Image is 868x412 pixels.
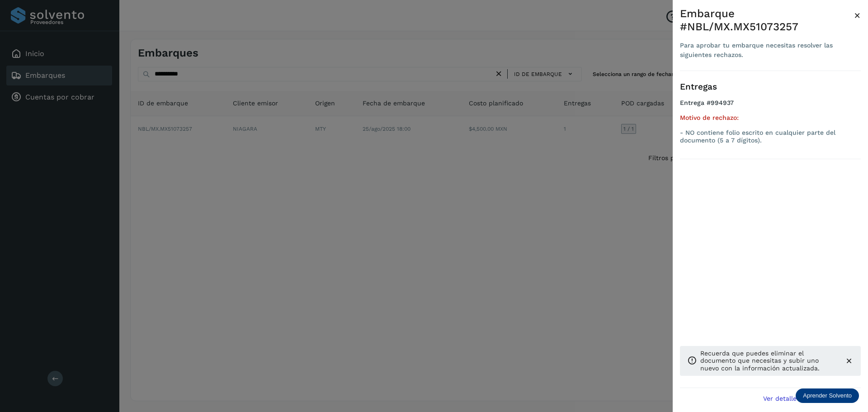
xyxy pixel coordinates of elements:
[680,7,854,33] div: Embarque #NBL/MX.MX51073257
[758,388,861,408] button: Ver detalle de embarque
[796,388,859,403] div: Aprender Solvento
[680,82,861,92] h3: Entregas
[680,41,854,60] div: Para aprobar tu embarque necesitas resolver las siguientes rechazos.
[854,7,861,24] button: Close
[680,114,861,122] h5: Motivo de rechazo:
[803,392,852,399] p: Aprender Solvento
[763,395,840,402] span: Ver detalle de embarque
[700,350,837,372] p: Recuerda que puedes eliminar el documento que necesitas y subir uno nuevo con la información actu...
[680,129,861,144] p: - NO contiene folio escrito en cualquier parte del documento (5 a 7 dígitos).
[854,9,861,22] span: ×
[680,99,861,114] h4: Entrega #994937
